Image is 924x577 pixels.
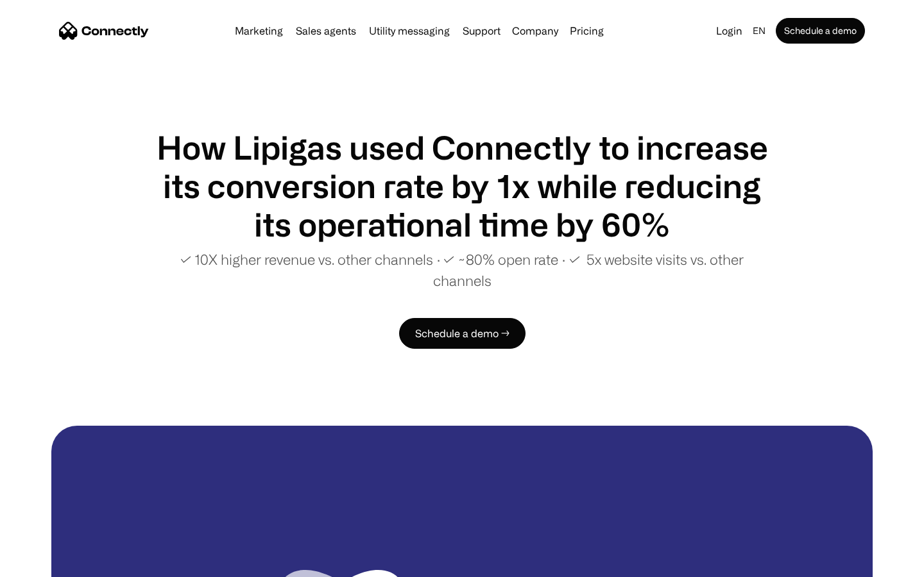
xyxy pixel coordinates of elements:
a: Login [711,22,748,40]
ul: Language list [26,555,77,573]
div: en [753,22,766,40]
h1: How Lipigas used Connectly to increase its conversion rate by 1x while reducing its operational t... [154,128,770,244]
p: ✓ 10X higher revenue vs. other channels ∙ ✓ ~80% open rate ∙ ✓ 5x website visits vs. other channels [154,249,770,291]
a: Pricing [565,26,609,36]
a: Marketing [230,26,288,36]
div: Company [512,22,558,40]
a: Support [458,26,506,36]
aside: Language selected: English [13,553,77,573]
a: Sales agents [291,26,361,36]
a: Utility messaging [364,26,455,36]
a: Schedule a demo → [399,318,526,349]
a: Schedule a demo [776,18,865,44]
